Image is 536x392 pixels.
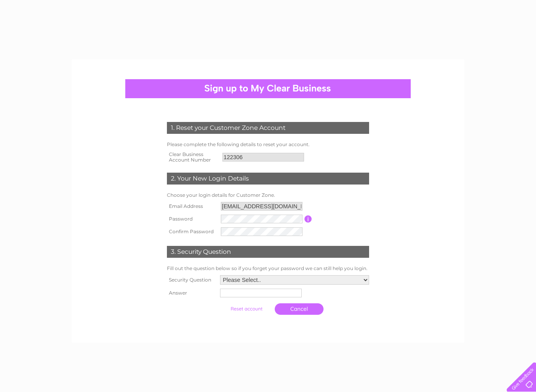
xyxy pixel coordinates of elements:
[167,173,369,185] div: 2. Your New Login Details
[165,225,219,238] th: Confirm Password
[167,246,369,258] div: 3. Security Question
[165,287,218,299] th: Answer
[165,200,219,213] th: Email Address
[165,140,371,149] td: Please complete the following details to reset your account.
[222,303,271,314] input: Submit
[165,213,219,225] th: Password
[165,190,371,200] td: Choose your login details for Customer Zone.
[304,215,312,223] input: Information
[165,273,218,287] th: Security Question
[275,303,324,315] a: Cancel
[165,149,220,165] th: Clear Business Account Number
[167,122,369,134] div: 1. Reset your Customer Zone Account
[165,264,371,273] td: Fill out the question below so if you forget your password we can still help you login.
